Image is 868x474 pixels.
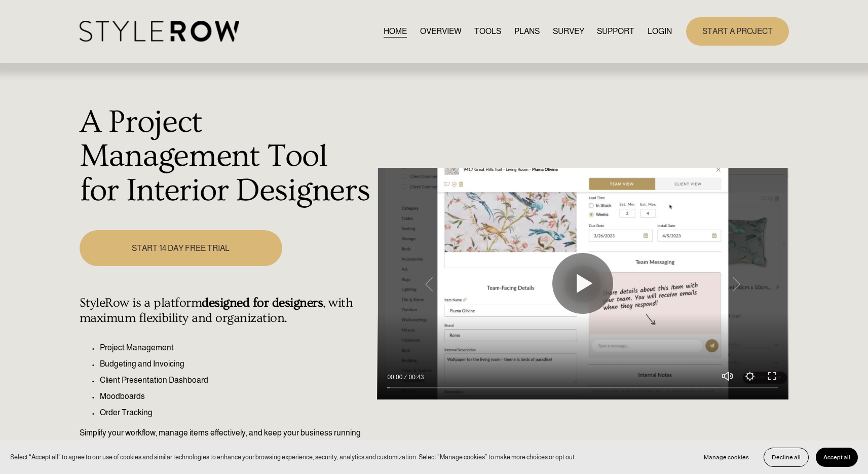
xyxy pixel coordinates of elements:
h1: A Project Management Tool for Interior Designers [80,105,372,208]
a: SURVEY [553,24,584,38]
p: Budgeting and Invoicing [100,358,372,370]
img: StyleRow [80,21,239,42]
span: Manage cookies [704,454,749,461]
div: Current time [387,372,405,382]
p: Order Tracking [100,407,372,419]
button: Play [552,253,613,314]
p: Project Management [100,342,372,354]
a: folder dropdown [597,24,634,38]
input: Seek [387,384,778,391]
a: START 14 DAY FREE TRIAL [80,230,282,266]
p: Simplify your workflow, manage items effectively, and keep your business running seamlessly. [80,427,372,451]
button: Decline all [764,448,809,467]
button: Manage cookies [696,448,757,467]
a: PLANS [514,24,540,38]
h4: StyleRow is a platform , with maximum flexibility and organization. [80,296,372,326]
a: HOME [384,24,407,38]
span: SUPPORT [597,25,634,38]
p: Select “Accept all” to agree to our use of cookies and similar technologies to enhance your brows... [10,452,576,462]
span: Decline all [772,454,801,461]
p: Moodboards [100,390,372,403]
a: TOOLS [474,24,501,38]
strong: designed for designers [202,296,323,310]
button: Accept all [816,448,858,467]
a: START A PROJECT [686,17,789,45]
div: Duration [405,372,426,382]
a: OVERVIEW [420,24,462,38]
span: Accept all [823,454,850,461]
a: LOGIN [648,24,672,38]
p: Client Presentation Dashboard [100,374,372,386]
